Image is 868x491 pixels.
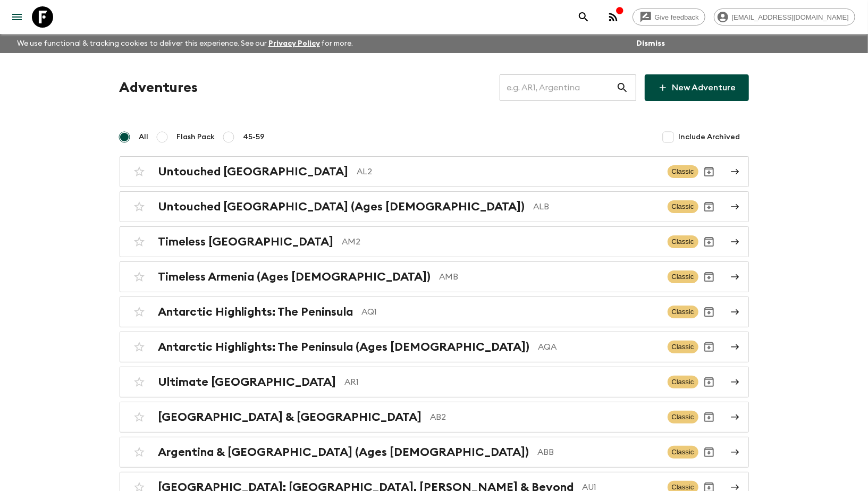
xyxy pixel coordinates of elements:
p: AB2 [431,411,659,424]
span: Classic [668,411,698,424]
button: Dismiss [634,36,668,51]
a: Untouched [GEOGRAPHIC_DATA]AL2ClassicArchive [120,156,749,187]
button: Archive [698,407,720,428]
h2: Antarctic Highlights: The Peninsula [158,305,353,319]
span: Classic [668,376,698,388]
h1: Adventures [120,77,198,98]
h2: Untouched [GEOGRAPHIC_DATA] [158,165,349,179]
span: All [139,132,149,142]
a: Ultimate [GEOGRAPHIC_DATA]AR1ClassicArchive [120,367,749,397]
a: Privacy Policy [268,40,320,47]
button: Archive [698,442,720,463]
p: AM2 [342,235,659,248]
p: AQA [538,341,659,353]
button: Archive [698,231,720,252]
span: Classic [668,235,698,248]
span: Flash Pack [177,132,215,142]
h2: Antarctic Highlights: The Peninsula (Ages [DEMOGRAPHIC_DATA]) [158,340,530,354]
p: ALB [534,200,659,213]
a: [GEOGRAPHIC_DATA] & [GEOGRAPHIC_DATA]AB2ClassicArchive [120,402,749,433]
h2: Untouched [GEOGRAPHIC_DATA] (Ages [DEMOGRAPHIC_DATA]) [158,200,525,214]
div: [EMAIL_ADDRESS][DOMAIN_NAME] [714,9,855,26]
span: Classic [668,341,698,353]
h2: Timeless Armenia (Ages [DEMOGRAPHIC_DATA]) [158,270,431,284]
a: Timeless [GEOGRAPHIC_DATA]AM2ClassicArchive [120,226,749,257]
span: Give feedback [649,13,705,21]
h2: Argentina & [GEOGRAPHIC_DATA] (Ages [DEMOGRAPHIC_DATA]) [158,445,529,459]
span: 45-59 [243,132,265,142]
span: [EMAIL_ADDRESS][DOMAIN_NAME] [726,13,855,21]
button: Archive [698,371,720,393]
span: Classic [668,306,698,318]
button: Archive [698,161,720,182]
button: menu [6,6,28,28]
p: We use functional & tracking cookies to deliver this experience. See our for more. [13,34,358,53]
a: Untouched [GEOGRAPHIC_DATA] (Ages [DEMOGRAPHIC_DATA])ALBClassicArchive [120,191,749,222]
button: Archive [698,301,720,323]
span: Include Archived [679,132,740,142]
button: Archive [698,266,720,287]
h2: [GEOGRAPHIC_DATA] & [GEOGRAPHIC_DATA] [158,410,422,424]
button: Archive [698,196,720,217]
button: search adventures [573,6,594,28]
p: AQ1 [362,306,659,318]
span: Classic [668,200,698,213]
span: Classic [668,165,698,178]
h2: Timeless [GEOGRAPHIC_DATA] [158,235,334,249]
a: Antarctic Highlights: The PeninsulaAQ1ClassicArchive [120,297,749,327]
span: Classic [668,446,698,459]
a: Timeless Armenia (Ages [DEMOGRAPHIC_DATA])AMBClassicArchive [120,261,749,292]
h2: Ultimate [GEOGRAPHIC_DATA] [158,375,336,389]
a: Give feedback [633,9,705,26]
p: AMB [440,270,659,283]
span: Classic [668,270,698,283]
a: Argentina & [GEOGRAPHIC_DATA] (Ages [DEMOGRAPHIC_DATA])ABBClassicArchive [120,437,749,468]
a: New Adventure [645,74,749,101]
p: AL2 [357,165,659,178]
button: Archive [698,336,720,358]
p: ABB [538,446,659,459]
p: AR1 [345,376,659,388]
input: e.g. AR1, Argentina [500,73,616,103]
a: Antarctic Highlights: The Peninsula (Ages [DEMOGRAPHIC_DATA])AQAClassicArchive [120,332,749,362]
